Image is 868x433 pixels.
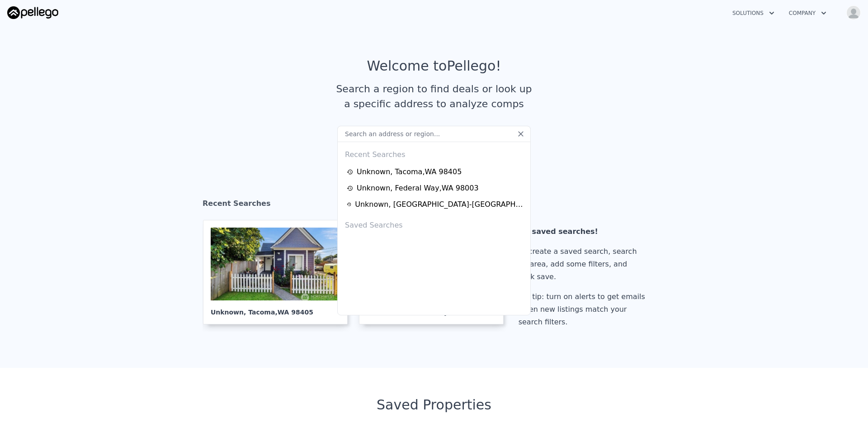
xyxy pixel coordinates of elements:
[357,183,479,194] div: Unknown , Federal Way , WA 98003
[519,290,649,328] div: Pro tip: turn on alerts to get emails when new listings match your search filters.
[448,309,486,316] span: , WA 98003
[519,245,649,283] div: To create a saved search, search an area, add some filters, and click save.
[782,5,834,21] button: Company
[341,142,527,164] div: Recent Searches
[341,213,527,234] div: Saved Searches
[347,167,524,177] a: Unknown, Tacoma,WA 98405
[203,397,665,413] div: Saved Properties
[846,5,861,20] img: avatar
[337,126,531,142] input: Search an address or region...
[347,199,524,210] a: Unknown, [GEOGRAPHIC_DATA]-[GEOGRAPHIC_DATA],WA 98058
[367,58,501,74] div: Welcome to Pellego !
[203,191,665,220] div: Recent Searches
[519,225,649,238] div: No saved searches!
[357,167,462,177] div: Unknown , Tacoma , WA 98405
[333,81,535,111] div: Search a region to find deals or look up a specific address to analyze comps
[347,183,524,194] a: Unknown, Federal Way,WA 98003
[275,309,313,316] span: , WA 98405
[203,220,355,324] a: Unknown, Tacoma,WA 98405
[355,199,524,210] div: Unknown , [GEOGRAPHIC_DATA]-[GEOGRAPHIC_DATA] , WA 98058
[211,300,340,317] div: Unknown , Tacoma
[7,6,58,19] img: Pellego
[725,5,782,21] button: Solutions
